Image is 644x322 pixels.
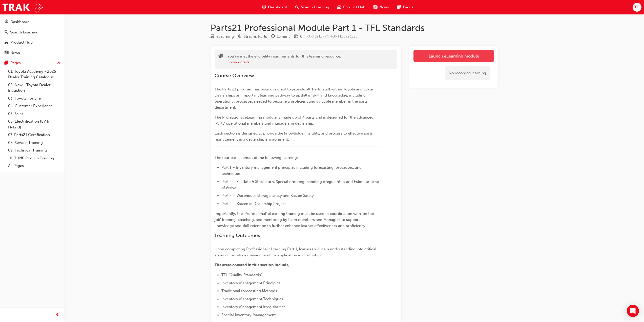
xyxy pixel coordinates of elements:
span: car-icon [5,40,8,45]
a: 04. Customer Experience [6,102,63,110]
button: TD [633,3,641,12]
a: car-iconProduct Hub [333,2,369,12]
a: Dashboard [2,17,63,27]
a: 01. Toyota Academy - 2025 Dealer Training Catalogue [6,68,63,81]
img: Trak [3,2,43,13]
span: pages-icon [5,61,8,65]
span: prev-icon [56,312,59,318]
span: Part 3 – Warehouse storage safety and Kaizen Safety [221,193,314,198]
button: DashboardSearch LearningProduct HubNews [2,16,63,58]
span: Inventory Management Techniques [221,297,283,301]
a: 09. Technical Training [6,146,63,154]
span: Upon completing Professional eLearning Part 1, learners will gain understanding into critical are... [215,247,377,257]
div: 0 [300,34,302,40]
div: Duration [271,33,290,40]
div: 15 mins [277,34,290,40]
div: Stream [238,33,267,40]
a: guage-iconDashboard [258,2,291,12]
span: Learning Outcomes [215,233,260,238]
div: You've met the eligibility requirements for this learning resource. [227,53,341,65]
span: news-icon [5,51,8,55]
a: Search Learning [2,28,63,37]
div: Search Learning [10,29,38,35]
span: Part 1 – Inventory management principles including forecasting, processes, and techniques. [221,165,363,176]
span: search-icon [295,4,299,10]
h1: Parts21 Professional Module Part 1 - TFL Standards [211,22,498,33]
a: news-iconNews [369,2,393,12]
span: The areas covered in this section include, [215,263,289,267]
div: Product Hub [10,40,33,45]
span: money-icon [294,34,298,39]
a: 07. Parts21 Certification [6,131,63,139]
a: 02. New - Toyota Dealer Induction [6,81,63,94]
span: learningResourceType_ELEARNING-icon [211,34,214,39]
span: Inventory Management Irregularities [221,305,285,309]
span: Traditional forecasting Methods [221,289,277,293]
div: No recorded learning [445,66,490,80]
div: Pages [10,60,21,66]
div: Stream: Parts [244,34,267,40]
span: Pages [403,4,413,10]
span: news-icon [373,4,377,10]
a: Launch eLearning module [413,50,494,62]
a: News [2,48,63,58]
span: Importantly, the ‘Professional’ eLearning training must be used in coordination with 'on the job'... [215,211,375,228]
div: Dashboard [10,19,30,25]
span: TFL ‘Quality Standards’ [221,273,262,277]
button: Pages [2,58,63,68]
span: News [379,4,389,10]
span: The Professional eLearning module is made up of 4 parts and is designed for the advanced ‘Parts’ ... [215,115,375,126]
span: TD [634,4,639,10]
span: target-icon [238,34,242,39]
span: clock-icon [271,34,275,39]
span: Part 2 – Fill Rate & Stock Turn, Special ordering, handling irregularities and Estimate Time of A... [221,179,380,190]
a: 06. Electrification (EV & Hybrid) [6,118,63,131]
span: guage-icon [262,4,266,10]
span: up-icon [57,60,60,66]
span: The Parts 21 program has been designed to provide all 'Parts' staff within Toyota and Lexus Deale... [215,87,375,110]
span: car-icon [337,4,341,10]
div: eLearning [216,34,234,40]
button: Show details [227,59,250,65]
a: Product Hub [2,38,63,47]
a: All Pages [6,162,63,170]
div: Open Intercom Messenger [627,305,639,317]
a: search-iconSearch Learning [291,2,333,12]
a: 05. Sales [6,110,63,118]
div: Price [294,33,302,40]
a: 10. TUNE Rev-Up Training [6,154,63,162]
span: Product Hub [343,4,365,10]
span: Course Overview [215,73,254,79]
span: The four parts consist of the following learnings, [215,155,300,160]
a: 08. Service Training [6,139,63,147]
span: guage-icon [5,20,8,24]
span: Learning resource code [306,34,357,39]
span: Inventory Management Principles [221,281,280,285]
a: pages-iconPages [393,2,417,12]
span: puzzle-icon [218,54,223,60]
span: Part 4 – Kaizen in Dealership Project [221,201,286,206]
div: Type [211,33,234,40]
span: Search Learning [301,4,329,10]
a: 03. Toyota For Life [6,94,63,102]
span: pages-icon [397,4,401,10]
span: Dashboard [268,4,287,10]
div: News [10,50,20,56]
span: Each section is designed to provide the knowledge, insights, and process to effective parts manag... [215,131,374,142]
span: search-icon [5,30,8,35]
span: Special Inventory Management [221,313,276,317]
